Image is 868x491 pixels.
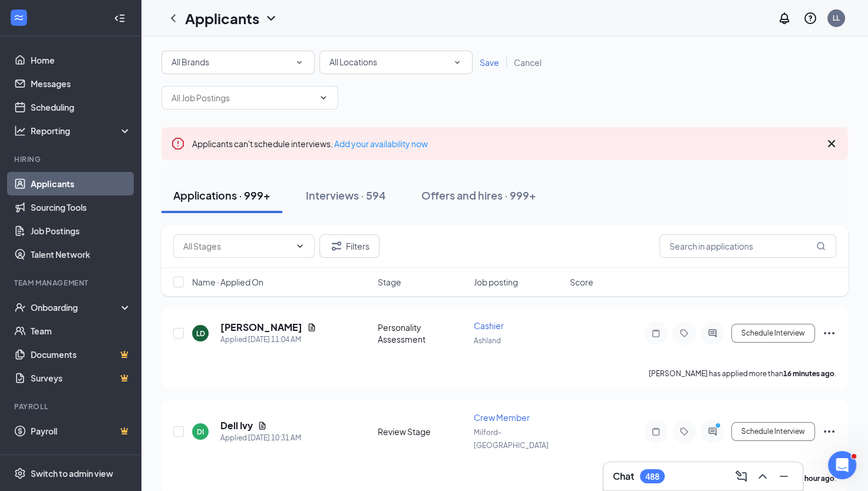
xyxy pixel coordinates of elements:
[705,329,720,338] svg: ActiveChat
[783,369,834,378] b: 16 minutes ago
[31,172,131,195] a: Applicants
[31,125,132,137] div: Reporting
[329,57,377,67] span: All Locations
[378,276,401,288] span: Stage
[171,57,209,67] span: All Brands
[474,276,518,288] span: Job posting
[803,11,817,25] svg: QuestionInfo
[31,72,131,95] a: Messages
[220,321,302,334] h5: [PERSON_NAME]
[307,323,316,332] svg: Document
[480,57,499,68] span: Save
[264,11,278,25] svg: ChevronDown
[474,428,549,450] span: Milford- [GEOGRAPHIC_DATA]
[329,239,344,253] svg: Filter
[166,11,180,25] svg: ChevronLeft
[816,241,826,251] svg: MagnifyingGlass
[731,422,815,441] button: Schedule Interview
[14,154,129,164] div: Hiring
[31,219,131,243] a: Job Postings
[319,234,379,258] button: Filter Filters
[732,467,751,486] button: ComposeMessage
[31,48,131,72] a: Home
[474,336,501,345] span: Ashland
[833,13,840,23] div: LL
[677,427,691,436] svg: Tag
[183,240,291,253] input: All Stages
[294,57,305,68] svg: SmallChevronDown
[31,343,131,366] a: DocumentsCrown
[197,427,204,437] div: DI
[171,137,185,151] svg: Error
[677,329,691,338] svg: Tag
[474,412,530,423] span: Crew Member
[649,369,836,379] p: [PERSON_NAME] has applied more than .
[822,326,836,340] svg: Ellipses
[795,474,834,483] b: an hour ago
[14,402,129,412] div: Payroll
[378,426,467,437] div: Review Stage
[705,427,720,436] svg: ActiveChat
[258,421,267,430] svg: Document
[192,138,428,149] span: Applicants can't schedule interviews.
[173,188,270,203] div: Applications · 999+
[31,95,131,119] a: Scheduling
[474,320,504,331] span: Cashier
[774,467,793,486] button: Minimize
[171,91,314,104] input: All Job Postings
[14,467,26,479] svg: Settings
[777,11,791,25] svg: Notifications
[421,188,536,203] div: Offers and hires · 999+
[452,57,463,68] svg: SmallChevronDown
[14,301,26,313] svg: UserCheck
[192,276,263,288] span: Name · Applied On
[649,329,663,338] svg: Note
[171,55,305,69] div: All Brands
[822,424,836,439] svg: Ellipses
[295,241,305,251] svg: ChevronDown
[114,12,126,24] svg: Collapse
[31,319,131,343] a: Team
[185,8,259,28] h1: Applicants
[196,329,205,339] div: LD
[570,276,593,288] span: Score
[31,419,131,443] a: PayrollCrown
[613,470,634,483] h3: Chat
[753,467,772,486] button: ChevronUp
[712,422,727,432] svg: PrimaryDot
[31,243,131,266] a: Talent Network
[220,419,253,432] h5: Dell Ivy
[659,234,836,258] input: Search in applications
[828,451,856,479] iframe: Intercom live chat
[329,55,463,69] div: All Locations
[306,188,386,203] div: Interviews · 594
[755,469,770,483] svg: ChevronUp
[14,125,26,137] svg: Analysis
[378,321,467,345] div: Personality Assessment
[31,195,131,219] a: Sourcing Tools
[824,137,839,151] svg: Cross
[14,278,129,288] div: Team Management
[220,334,316,346] div: Applied [DATE] 11:04 AM
[777,469,791,483] svg: Minimize
[334,138,428,149] a: Add your availability now
[734,469,748,483] svg: ComposeMessage
[13,12,25,24] svg: WorkstreamLogo
[514,57,542,68] span: Cancel
[645,472,659,482] div: 488
[649,427,663,436] svg: Note
[31,366,131,390] a: SurveysCrown
[31,301,121,313] div: Onboarding
[731,324,815,343] button: Schedule Interview
[220,432,301,444] div: Applied [DATE] 10:31 AM
[31,467,113,479] div: Switch to admin view
[319,93,328,102] svg: ChevronDown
